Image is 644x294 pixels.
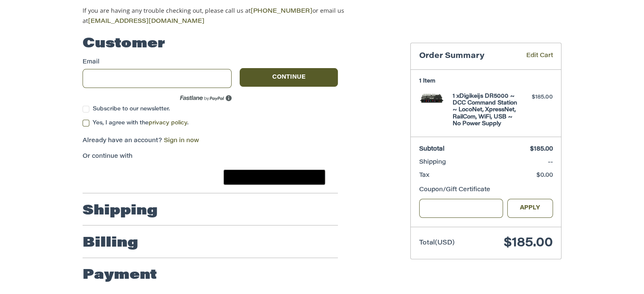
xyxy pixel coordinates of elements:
[240,68,338,87] button: Continue
[83,58,232,67] label: Email
[548,159,553,165] span: --
[83,235,138,252] h2: Billing
[83,137,338,146] p: Already have an account?
[93,120,188,126] span: Yes, I agree with the .
[419,240,455,246] span: Total (USD)
[83,267,157,284] h2: Payment
[419,159,446,165] span: Shipping
[224,170,325,185] button: Google Pay
[419,199,503,218] input: Gift Certificate or Coupon Code
[520,93,553,102] div: $185.00
[83,6,371,26] p: If you are having any trouble checking out, please call us at or email us at
[164,138,199,144] a: Sign in now
[453,93,517,127] h4: 1 x Digikeijs DR5000 ~ DCC Command Station ~ LocoNet, XpressNet, RailCom, WiFi, USB ~ No Power Su...
[419,78,553,85] h3: 1 Item
[83,36,165,52] h2: Customer
[419,146,445,152] span: Subtotal
[251,8,312,14] a: [PHONE_NUMBER]
[93,106,170,112] span: Subscribe to our newsletter.
[419,52,514,61] h3: Order Summary
[507,199,553,218] button: Apply
[419,186,553,195] div: Coupon/Gift Certificate
[88,19,205,25] a: [EMAIL_ADDRESS][DOMAIN_NAME]
[83,203,158,220] h2: Shipping
[504,237,553,250] span: $185.00
[536,173,553,179] span: $0.00
[419,173,429,179] span: Tax
[83,152,338,161] p: Or continue with
[514,52,553,61] a: Edit Cart
[149,120,187,126] a: privacy policy
[530,146,553,152] span: $185.00
[152,170,215,185] iframe: PayPal-paylater
[80,170,144,185] iframe: PayPal-paypal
